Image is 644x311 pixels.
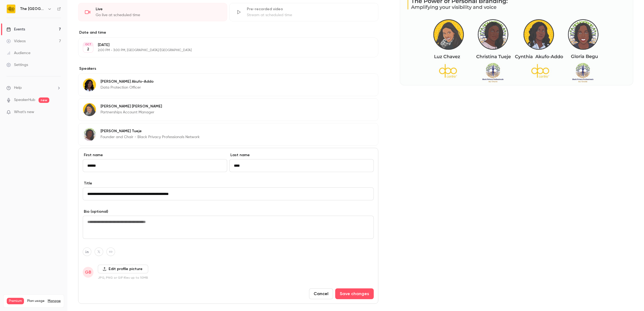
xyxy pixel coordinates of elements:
[6,85,61,91] li: help-dropdown-opener
[9,97,73,103] div: hey there, thanks for reaching out
[27,82,32,88] img: Profile image for Luuk
[6,62,28,68] div: Settings
[4,158,103,176] div: user says…
[83,152,227,158] label: First name
[14,109,34,115] span: What's new
[85,269,91,275] span: GB
[83,78,96,91] img: Cynthia Akufo-Addo
[39,97,49,103] span: new
[101,128,200,134] p: [PERSON_NAME] Tueje
[4,82,103,94] div: Luuk says…
[4,55,88,77] div: You will be notified here and by email ([PERSON_NAME][EMAIL_ADDRESS][DOMAIN_NAME])
[14,85,22,91] span: Help
[98,275,148,280] p: JPG, PNG or GIF files up to 10MB
[5,165,103,174] textarea: Message…
[87,47,89,52] p: 2
[98,265,148,273] label: Edit profile picture
[4,94,103,106] div: Luuk says…
[7,5,15,13] img: The DPO Centre
[247,6,372,12] div: Pre-recorded video
[4,28,103,55] div: user says…
[78,3,227,21] div: LiveGo live at scheduled time
[4,94,78,106] div: hey there, thanks for reaching out
[9,58,84,74] div: You will be notified here and by email ( )
[6,27,25,32] div: Events
[26,7,50,12] p: Active 1h ago
[78,123,378,146] div: Christina Tueje[PERSON_NAME] TuejeFounder and Chair - Black Privacy Professionals Network
[6,50,30,56] div: Audience
[26,3,36,7] h1: Luuk
[9,64,76,73] a: [PERSON_NAME][EMAIL_ADDRESS][DOMAIN_NAME]
[83,209,374,214] label: Bio (optional)
[19,28,103,51] div: Hello, is it possible to remove a registrant from a webinar ? I cannot see an option
[4,106,85,136] div: 3-dotted menu on the registrant
[78,74,378,96] div: Cynthia Akufo-Addo[PERSON_NAME] Akufo-AddoData Protection Officer
[229,3,378,21] div: Pre-recorded videoStream at scheduled time
[247,12,372,18] div: Stream at scheduled time
[83,128,96,141] img: Christina Tueje
[6,39,26,44] div: Videos
[20,6,45,12] h6: The [GEOGRAPHIC_DATA]
[92,174,101,183] button: Send a message…
[34,83,43,87] b: Luuk
[26,176,30,181] button: Upload attachment
[4,106,103,137] div: Luuk says…
[96,6,220,12] div: Live
[79,161,99,166] div: Thank you
[101,134,200,140] p: Founder and Chair - Black Privacy Professionals Network
[34,176,39,181] button: Start recording
[78,30,378,35] label: Date and time
[4,137,49,148] div: only on paid plans*Luuk • [DATE]
[78,98,378,121] div: Luz Chavez[PERSON_NAME] [PERSON_NAME]Partnerships Account Manager
[335,288,374,299] button: Save changes
[83,103,96,116] img: Luz Chavez
[78,66,378,71] label: Speakers
[17,176,21,181] button: Gif picker
[4,137,103,158] div: Luuk says…
[98,48,350,53] p: 2:00 PM - 3:00 PM, [GEOGRAPHIC_DATA]/[GEOGRAPHIC_DATA]
[101,79,154,84] p: [PERSON_NAME] Akufo-Addo
[83,181,374,186] label: Title
[95,2,104,12] div: Close
[8,176,13,181] button: Emoji picker
[84,2,95,12] button: Home
[75,158,103,170] div: Thank you
[9,109,81,115] div: 3-dotted menu on the registrant
[54,110,61,115] iframe: Noticeable Trigger
[34,83,81,88] div: joined the conversation
[229,152,374,158] label: Last name
[24,32,99,47] div: Hello, is it possible to remove a registrant from a webinar ? I cannot see an option
[27,299,44,303] span: Plan usage
[101,110,162,115] p: Partnerships Account Manager
[4,2,14,12] button: go back
[9,149,32,152] div: Luuk • [DATE]
[9,140,45,145] div: only on paid plans*
[15,3,24,12] img: Profile image for Luuk
[4,55,103,82] div: Operator says…
[48,299,61,303] a: Manage
[7,298,24,304] span: Premium
[96,12,220,18] div: Go live at scheduled time
[101,104,162,109] p: [PERSON_NAME] [PERSON_NAME]
[309,288,333,299] button: Cancel
[83,43,93,46] div: OCT
[101,85,154,90] p: Data Protection Officer
[14,97,35,103] a: SpeakerHub
[98,42,350,48] p: [DATE]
